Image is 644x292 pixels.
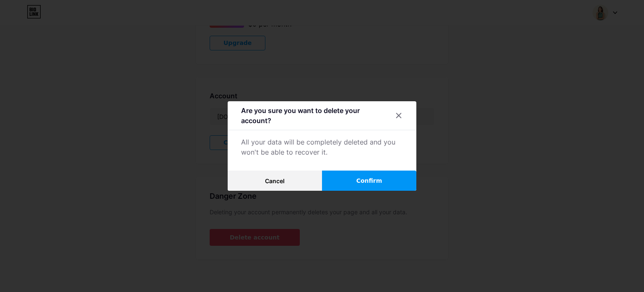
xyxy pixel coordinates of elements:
[241,137,403,157] div: All your data will be completely deleted and you won't be able to recover it.
[356,176,382,185] span: Confirm
[228,171,322,191] button: Cancel
[265,177,285,184] span: Cancel
[322,171,416,191] button: Confirm
[241,105,391,126] div: Are you sure you want to delete your account?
